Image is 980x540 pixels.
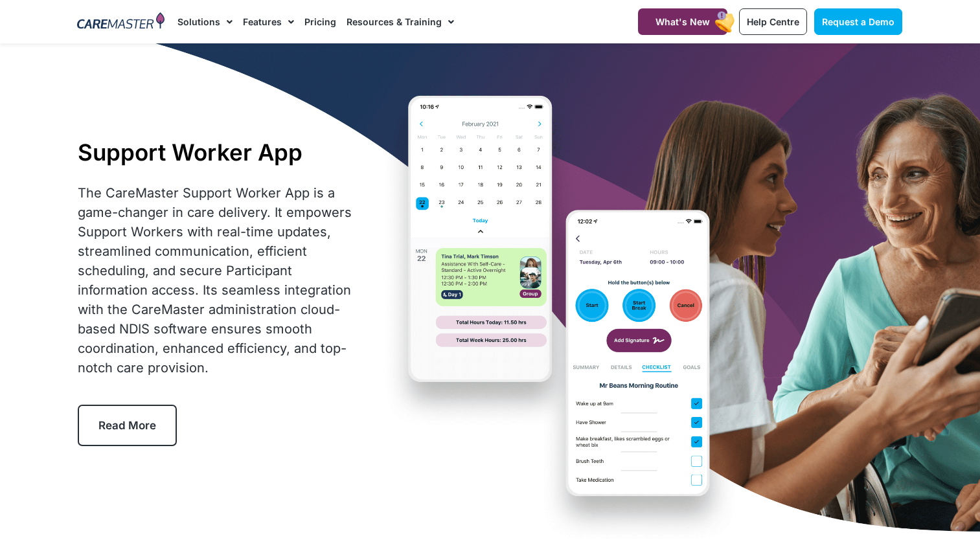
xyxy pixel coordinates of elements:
a: Help Centre [739,8,807,35]
span: Read More [98,419,156,432]
a: Read More [78,405,177,446]
span: What's New [655,16,710,27]
img: CareMaster Logo [77,12,165,32]
a: What's New [638,8,727,35]
h1: Support Worker App [78,139,358,166]
div: The CareMaster Support Worker App is a game-changer in care delivery. It empowers Support Workers... [78,183,358,377]
a: Request a Demo [814,8,902,35]
span: Help Centre [747,16,799,27]
span: Request a Demo [822,16,895,27]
